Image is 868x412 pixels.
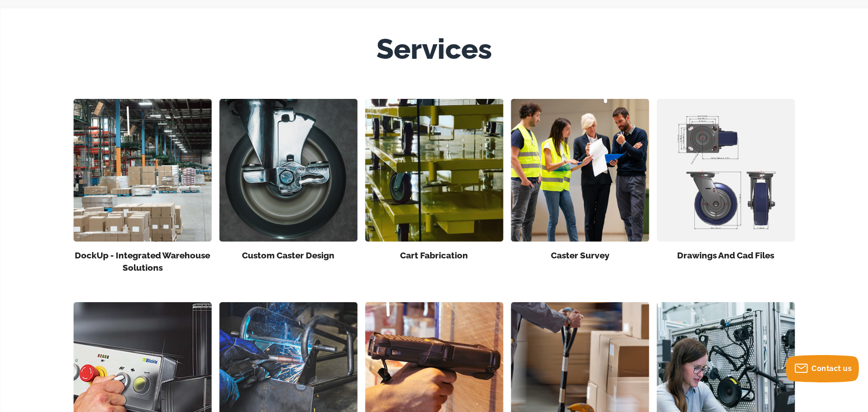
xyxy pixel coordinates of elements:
[400,250,468,260] a: Cart Fabrication
[677,250,774,260] a: Drawings And Cad Files
[812,364,852,373] span: Contact us
[75,250,210,273] a: DockUp - Integrated Warehouse Solutions
[551,250,609,260] a: Caster Survey
[242,250,334,260] a: Custom Caster Design
[786,355,859,382] button: Contact us
[376,33,492,65] h1: Services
